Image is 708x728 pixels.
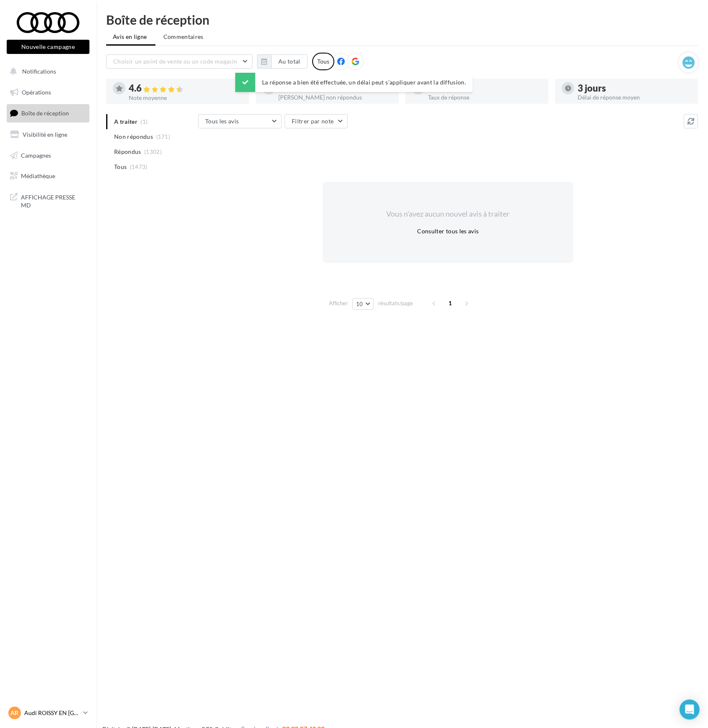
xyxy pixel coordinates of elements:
button: Notifications [5,63,88,80]
button: Au total [271,54,308,69]
span: Choisir un point de vente ou un code magasin [113,58,237,65]
a: Opérations [5,84,91,101]
p: Audi ROISSY EN [GEOGRAPHIC_DATA] [24,709,80,717]
div: La réponse a bien été effectuée, un délai peut s’appliquer avant la diffusion. [235,73,473,92]
div: Tous [312,53,334,70]
span: Non répondus [114,133,153,141]
button: 10 [352,298,374,310]
a: AFFICHAGE PRESSE MD [5,188,91,213]
span: (171) [156,133,171,140]
span: Afficher [329,299,348,307]
span: 1 [444,296,457,310]
span: résultats/page [378,299,413,307]
div: 88 % [428,84,542,93]
button: Au total [257,54,308,69]
span: Notifications [22,68,56,75]
button: Nouvelle campagne [7,40,89,54]
span: Boîte de réception [21,110,69,117]
div: Note moyenne [129,95,242,101]
a: Visibilité en ligne [5,126,91,143]
div: Taux de réponse [428,95,542,100]
button: Filtrer par note [285,114,348,128]
div: Vous n'avez aucun nouvel avis à traiter [376,209,520,220]
span: Opérations [22,89,51,96]
a: Médiathèque [5,167,91,185]
span: AFFICHAGE PRESSE MD [21,192,86,209]
a: AR Audi ROISSY EN [GEOGRAPHIC_DATA] [7,705,89,721]
a: Boîte de réception [5,104,91,122]
div: Open Intercom Messenger [680,700,700,720]
a: Campagnes [5,147,91,164]
span: AR [11,709,19,717]
span: Visibilité en ligne [23,131,67,138]
span: (1473) [130,163,148,170]
span: (1302) [144,148,162,155]
span: 10 [356,301,363,307]
button: Consulter tous les avis [414,226,482,236]
div: 4.6 [129,84,242,93]
span: Médiathèque [21,172,55,179]
span: Répondus [114,148,141,156]
button: Choisir un point de vente ou un code magasin [106,54,252,69]
span: Tous les avis [205,118,239,125]
div: Boîte de réception [106,13,698,26]
div: Délai de réponse moyen [578,95,691,100]
span: Commentaires [163,33,204,41]
button: Tous les avis [198,114,282,128]
span: Campagnes [21,151,51,158]
div: 3 jours [578,84,691,93]
span: Tous [114,163,127,171]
